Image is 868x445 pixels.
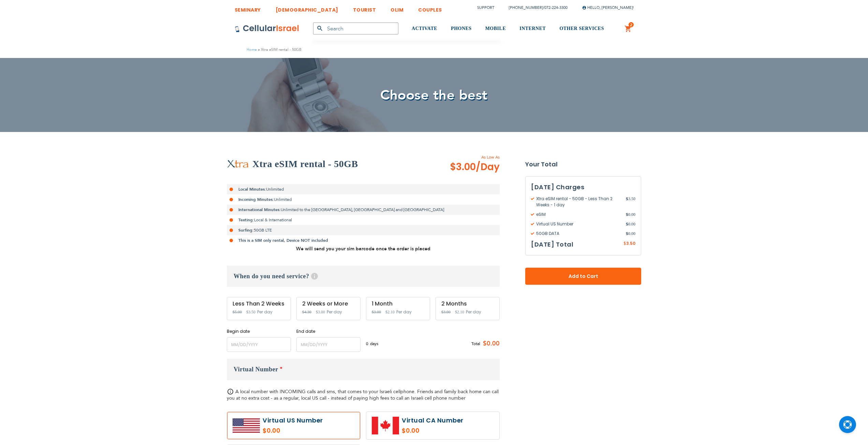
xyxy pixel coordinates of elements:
[227,160,249,168] img: Xtra eSIM rental - 50GB
[626,221,635,227] span: 0.00
[238,197,274,202] strong: Incoming Minutes:
[476,160,500,174] span: /Day
[531,221,626,227] span: Virtual US Number
[431,154,500,160] span: As Low As
[327,309,342,315] span: Per day
[441,310,451,314] span: $3.00
[227,184,500,194] li: Unlimited
[531,196,626,208] span: Xtra eSIM rental - 50GB - Less Than 2 Weeks - 1 day
[238,238,328,243] strong: This is a SIM only rental, Device NOT included
[234,366,278,373] span: Virtual Number
[441,301,494,307] div: 2 Months
[316,310,325,314] span: $3.00
[626,196,628,202] span: $
[626,211,635,218] span: 0.00
[531,182,635,192] h3: [DATE] Charges
[257,46,301,53] li: Xtra eSIM rental - 50GB
[485,16,506,42] a: MOBILE
[396,309,412,315] span: Per day
[296,328,361,335] label: End date
[471,341,480,347] span: Total
[412,16,437,42] a: ACTIVATE
[313,23,398,34] input: Search
[559,26,604,31] span: OTHER SERVICES
[238,207,281,212] strong: International Minutes:
[391,2,403,14] a: OLIM
[466,309,481,315] span: Per day
[296,246,430,252] strong: We will send you your sim barcode once the order is placed
[246,310,255,314] span: $3.50
[531,211,626,218] span: eSIM
[623,241,626,247] span: $
[353,2,376,14] a: TOURIST
[548,273,619,280] span: Add to Cart
[582,5,634,10] span: Hello, [PERSON_NAME]!
[366,341,370,347] span: 0
[477,5,494,10] a: Support
[238,227,254,233] strong: Surfing:
[485,26,506,31] span: MOBILE
[296,337,361,352] input: MM/DD/YYYY
[559,16,604,42] a: OTHER SERVICES
[257,309,273,315] span: Per day
[624,25,632,33] a: 2
[480,339,500,349] span: $0.00
[227,194,500,205] li: Unlimited
[531,239,573,250] h3: [DATE] Total
[451,16,472,42] a: PHONES
[227,205,500,215] li: Unlimited to the [GEOGRAPHIC_DATA], [GEOGRAPHIC_DATA] and [GEOGRAPHIC_DATA]
[227,388,499,401] span: A local number with INCOMING calls and sms, that comes to your Israeli cellphone. Friends and fam...
[247,47,257,52] a: Home
[630,22,632,28] span: 2
[509,5,543,10] a: [PHONE_NUMBER]
[418,2,442,14] a: COUPLES
[455,310,464,314] span: $2.10
[450,160,500,174] span: $3.00
[227,337,291,352] input: MM/DD/YYYY
[372,310,381,314] span: $3.00
[227,215,500,225] li: Local & International
[302,301,355,307] div: 2 Weeks or More
[302,310,311,314] span: $4.30
[311,273,318,280] span: Help
[525,159,641,169] strong: Your Total
[626,211,628,218] span: $
[626,231,628,237] span: $
[233,301,285,307] div: Less Than 2 Weeks
[626,231,635,237] span: 0.00
[372,301,424,307] div: 1 Month
[227,328,291,335] label: Begin date
[238,187,266,192] strong: Local Minutes:
[227,225,500,235] li: 50GB LTE
[227,266,500,287] h3: When do you need service?
[544,5,568,10] a: 072-224-3300
[531,231,626,237] span: 50GB DATA
[412,26,437,31] span: ACTIVATE
[626,196,635,208] span: 3.50
[451,26,472,31] span: PHONES
[380,86,488,105] span: Choose the best
[385,310,395,314] span: $2.10
[519,16,546,42] a: INTERNET
[626,240,635,246] span: 3.50
[370,341,378,347] span: days
[235,2,261,14] a: SEMINARY
[525,268,641,285] button: Add to Cart
[276,2,338,14] a: [DEMOGRAPHIC_DATA]
[235,25,299,33] img: Cellular Israel Logo
[238,217,254,223] strong: Texting:
[252,157,358,171] h2: Xtra eSIM rental - 50GB
[519,26,546,31] span: INTERNET
[233,310,242,314] span: $5.00
[626,221,628,227] span: $
[502,3,568,13] li: /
